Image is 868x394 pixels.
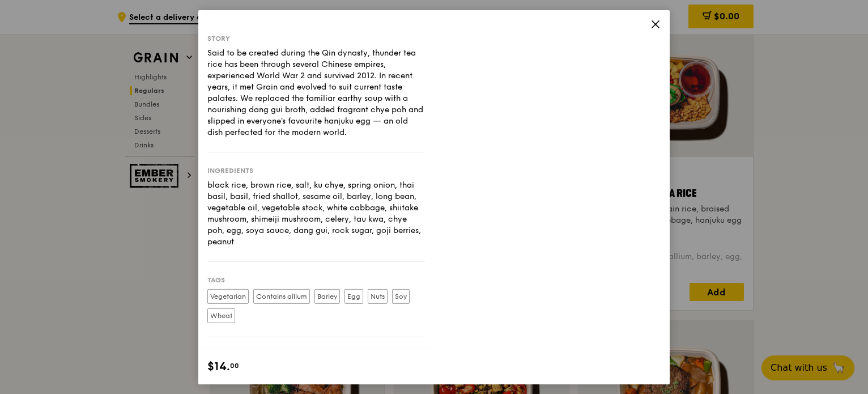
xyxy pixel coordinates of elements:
[207,289,249,303] label: Vegetarian
[207,308,235,323] label: Wheat
[207,179,425,247] div: black rice, brown rice, salt, ku chye, spring onion, thai basil, basil, fried shallot, sesame oil...
[230,361,239,370] span: 00
[207,47,425,138] div: Said to be created during the Qin dynasty, thunder tea rice has been through several Chinese empi...
[207,275,425,284] div: Tags
[207,166,425,175] div: Ingredients
[314,289,340,303] label: Barley
[368,289,388,303] label: Nuts
[253,289,310,303] label: Contains allium
[207,358,230,375] span: $14.
[344,289,363,303] label: Egg
[207,33,425,43] div: Story
[392,289,410,303] label: Soy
